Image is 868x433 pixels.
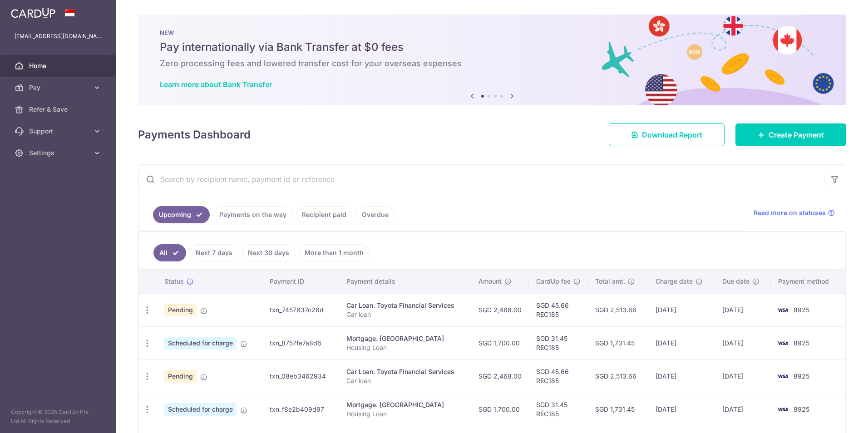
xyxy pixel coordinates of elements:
[774,371,792,382] img: Bank Card
[642,129,702,140] span: Download Report
[529,293,588,326] td: SGD 45.66 REC185
[346,334,464,343] div: Mortgage. [GEOGRAPHIC_DATA]
[299,244,370,261] a: More than 1 month
[471,359,529,393] td: SGD 2,468.00
[648,326,715,359] td: [DATE]
[346,310,464,319] p: Car loan
[774,338,792,349] img: Bank Card
[609,123,725,146] a: Download Report
[648,359,715,393] td: [DATE]
[346,400,464,409] div: Mortgage. [GEOGRAPHIC_DATA]
[190,244,238,261] a: Next 7 days
[588,359,648,393] td: SGD 2,513.66
[164,337,237,349] span: Scheduled for charge
[262,270,339,293] th: Payment ID
[213,206,292,223] a: Payments on the way
[262,326,339,359] td: txn_8757fe7a8d6
[242,244,295,261] a: Next 30 days
[794,372,809,380] span: 8925
[715,293,771,326] td: [DATE]
[29,61,89,70] span: Home
[15,32,102,41] p: [EMAIL_ADDRESS][DOMAIN_NAME]
[262,359,339,393] td: txn_08eb3462934
[769,129,824,140] span: Create Payment
[774,305,792,315] img: Bank Card
[160,29,824,36] p: NEW
[471,326,529,359] td: SGD 1,700.00
[346,367,464,376] div: Car Loan. Toyota Financial Services
[794,306,809,314] span: 8925
[715,326,771,359] td: [DATE]
[164,370,197,383] span: Pending
[588,293,648,326] td: SGD 2,513.66
[153,206,210,223] a: Upcoming
[715,359,771,393] td: [DATE]
[346,409,464,418] p: Housing Loan
[29,105,89,114] span: Refer & Save
[262,293,339,326] td: txn_7457837c26d
[356,206,395,223] a: Overdue
[536,277,571,286] span: CardUp fee
[160,80,272,89] a: Learn more about Bank Transfer
[471,393,529,426] td: SGD 1,700.00
[656,277,693,286] span: Charge date
[346,343,464,352] p: Housing Loan
[588,326,648,359] td: SGD 1,731.45
[164,304,197,316] span: Pending
[29,127,89,136] span: Support
[735,123,846,146] a: Create Payment
[529,393,588,426] td: SGD 31.45 REC185
[478,277,502,286] span: Amount
[722,277,750,286] span: Due date
[138,165,824,194] input: Search by recipient name, payment id or reference
[771,270,845,293] th: Payment method
[794,339,809,347] span: 8925
[11,7,55,18] img: CardUp
[794,405,809,413] span: 8925
[588,393,648,426] td: SGD 1,731.45
[153,244,186,261] a: All
[164,277,184,286] span: Status
[296,206,352,223] a: Recipient paid
[529,326,588,359] td: SGD 31.45 REC185
[29,83,89,92] span: Pay
[715,393,771,426] td: [DATE]
[29,148,89,157] span: Settings
[595,277,625,286] span: Total amt.
[346,301,464,310] div: Car Loan. Toyota Financial Services
[262,393,339,426] td: txn_f8e2b409d97
[138,15,846,105] img: Bank transfer banner
[754,208,835,217] a: Read more on statuses
[160,40,824,54] h5: Pay internationally via Bank Transfer at $0 fees
[164,403,237,416] span: Scheduled for charge
[339,270,472,293] th: Payment details
[471,293,529,326] td: SGD 2,468.00
[648,393,715,426] td: [DATE]
[346,376,464,385] p: Car loan
[160,58,824,69] h6: Zero processing fees and lowered transfer cost for your overseas expenses
[754,208,826,217] span: Read more on statuses
[648,293,715,326] td: [DATE]
[138,127,251,143] h4: Payments Dashboard
[774,404,792,415] img: Bank Card
[529,359,588,393] td: SGD 45.66 REC185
